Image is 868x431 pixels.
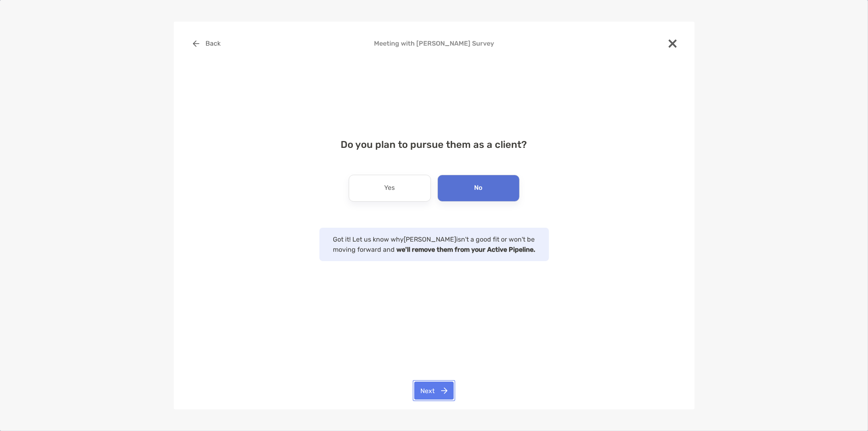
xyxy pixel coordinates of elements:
p: No [474,182,483,195]
p: Got it! Let us know why [PERSON_NAME] isn't a good fit or won't be moving forward and [328,234,541,255]
button: Back [187,35,227,53]
strong: we'll remove them from your Active Pipeline. [396,246,535,253]
img: close modal [669,40,677,48]
h4: Do you plan to pursue them as a client? [187,139,682,150]
p: Yes [385,182,395,195]
h4: Meeting with [PERSON_NAME] Survey [187,40,682,47]
img: button icon [193,40,199,47]
button: Next [414,382,454,400]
